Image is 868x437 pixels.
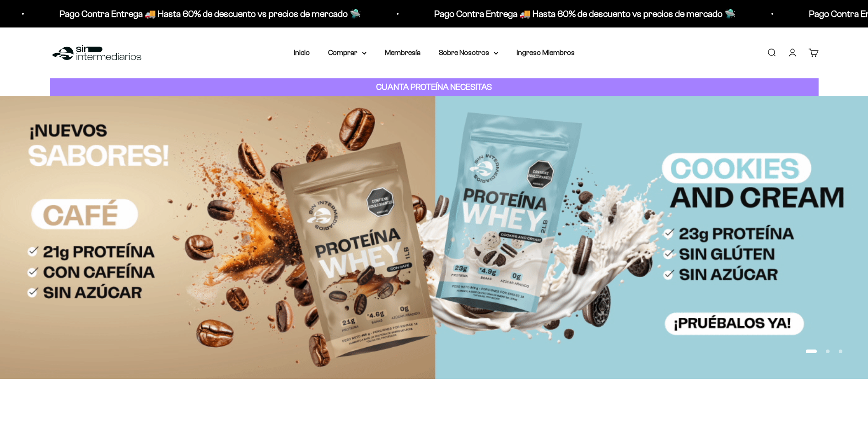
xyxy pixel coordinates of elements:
[517,49,575,56] a: Ingreso Miembros
[434,6,736,21] p: Pago Contra Entrega 🚚 Hasta 60% de descuento vs precios de mercado 🛸
[376,82,492,92] strong: CUANTA PROTEÍNA NECESITAS
[439,47,498,59] summary: Sobre Nosotros
[385,49,421,56] a: Membresía
[328,47,367,59] summary: Comprar
[294,49,310,56] a: Inicio
[59,6,361,21] p: Pago Contra Entrega 🚚 Hasta 60% de descuento vs precios de mercado 🛸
